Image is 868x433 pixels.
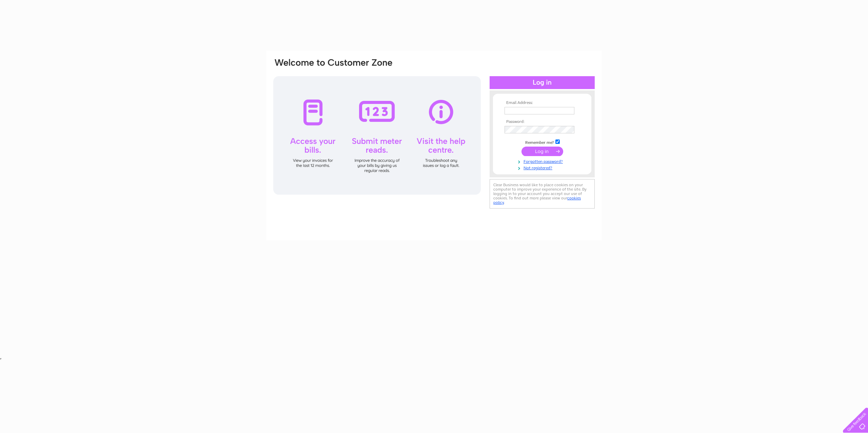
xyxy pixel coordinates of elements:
a: cookies policy [493,196,581,205]
a: Forgotten password? [505,158,581,164]
div: Clear Business would like to place cookies on your computer to improve your experience of the sit... [490,179,595,209]
input: Submit [521,147,563,156]
th: Email Address: [503,101,581,105]
a: Not registered? [505,164,581,171]
td: Remember me? [503,138,581,145]
th: Password: [503,120,581,124]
